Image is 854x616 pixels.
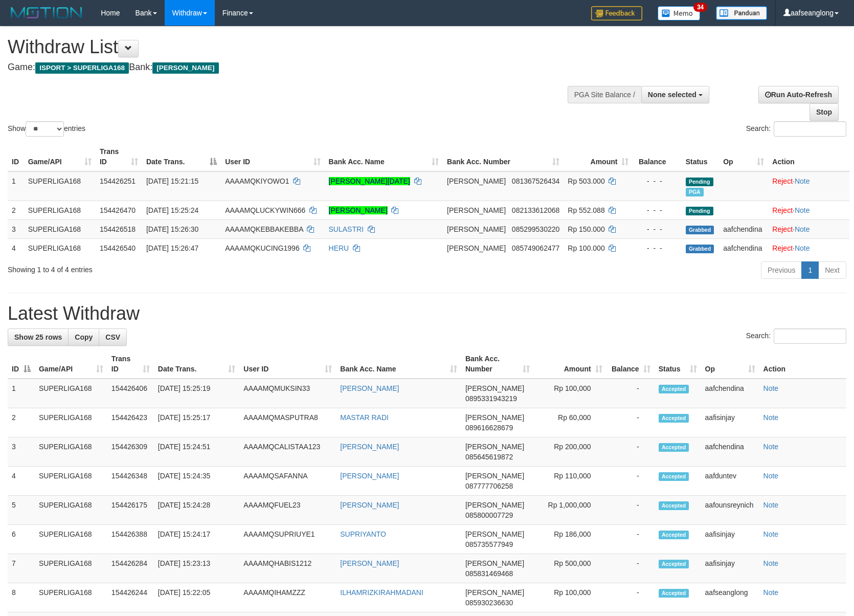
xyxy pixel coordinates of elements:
td: [DATE] 15:24:28 [154,496,240,525]
td: [DATE] 15:24:17 [154,525,240,554]
select: Showentries [26,121,64,137]
span: Copy 085831469468 to clipboard [465,569,513,578]
span: Copy 085749062477 to clipboard [512,244,559,252]
td: Rp 500,000 [534,554,606,583]
td: · [768,238,849,257]
td: Rp 200,000 [534,437,606,467]
a: Previous [761,261,802,279]
a: ILHAMRIZKIRAHMADANI [340,588,423,597]
span: Copy 081367526434 to clipboard [512,177,559,185]
td: SUPERLIGA168 [24,201,96,219]
span: Accepted [659,560,689,568]
td: SUPERLIGA168 [24,238,96,257]
span: 154426540 [100,244,136,252]
a: Note [763,588,779,597]
button: None selected [641,86,709,103]
td: [DATE] 15:23:13 [154,554,240,583]
th: Status [682,142,720,171]
a: [PERSON_NAME] [340,443,399,451]
td: - [606,554,655,583]
a: Note [763,472,779,480]
a: Show 25 rows [8,328,69,346]
span: Accepted [659,501,689,510]
th: User ID: activate to sort column ascending [221,142,324,171]
span: Grabbed [686,245,714,253]
span: [PERSON_NAME] [447,244,506,252]
span: CSV [105,333,120,341]
td: 6 [8,525,35,554]
a: Next [818,261,846,279]
span: [PERSON_NAME] [465,443,524,451]
td: Rp 186,000 [534,525,606,554]
td: aafchendina [701,437,759,467]
a: MASTAR RADI [340,413,389,422]
img: panduan.png [716,6,767,20]
span: Copy 085930236630 to clipboard [465,599,513,607]
span: 34 [693,3,707,12]
td: - [606,525,655,554]
td: 154426406 [107,379,154,408]
span: Rp 100.000 [568,244,604,252]
span: [PERSON_NAME] [465,559,524,567]
div: PGA Site Balance / [568,86,641,103]
td: aafchendina [719,238,768,257]
td: 8 [8,583,35,612]
div: - - - [637,176,677,186]
td: Rp 1,000,000 [534,496,606,525]
td: SUPERLIGA168 [35,408,107,437]
th: Op: activate to sort column ascending [719,142,768,171]
td: AAAAMQCALISTAA123 [239,437,336,467]
span: Rp 503.000 [568,177,604,185]
td: Rp 100,000 [534,583,606,612]
span: Accepted [659,385,689,393]
td: Rp 100,000 [534,379,606,408]
span: None selected [648,91,696,99]
td: 4 [8,238,24,257]
th: Amount: activate to sort column ascending [564,142,633,171]
th: Amount: activate to sort column ascending [534,349,606,379]
td: AAAAMQIHAMZZZ [239,583,336,612]
a: [PERSON_NAME] [340,501,399,509]
img: Feedback.jpg [591,6,642,20]
a: Note [763,501,779,509]
span: [DATE] 15:26:47 [146,244,198,252]
th: ID: activate to sort column descending [8,349,35,379]
td: 2 [8,408,35,437]
th: Date Trans.: activate to sort column ascending [154,349,240,379]
a: Note [795,206,810,214]
span: 154426470 [100,206,136,214]
td: aafounsreynich [701,496,759,525]
td: SUPERLIGA168 [35,525,107,554]
th: Bank Acc. Name: activate to sort column ascending [325,142,443,171]
td: SUPERLIGA168 [35,496,107,525]
span: [PERSON_NAME] [465,384,524,392]
td: Rp 110,000 [534,467,606,496]
th: Balance [633,142,681,171]
span: Copy 082133612068 to clipboard [512,206,559,214]
span: Rp 150.000 [568,225,604,233]
td: AAAAMQSAFANNA [239,467,336,496]
td: [DATE] 15:22:05 [154,583,240,612]
td: [DATE] 15:25:19 [154,379,240,408]
label: Show entries [8,121,85,137]
span: Marked by aafounsreynich [686,188,704,196]
td: · [768,171,849,201]
td: AAAAMQFUEL23 [239,496,336,525]
td: 5 [8,496,35,525]
td: - [606,379,655,408]
span: Copy [75,333,93,341]
h1: Withdraw List [8,37,559,57]
td: 3 [8,437,35,467]
a: Note [795,244,810,252]
td: aafseanglong [701,583,759,612]
span: Copy 0895331943219 to clipboard [465,394,517,403]
td: AAAAMQSUPRIUYE1 [239,525,336,554]
td: AAAAMQMASPUTRA8 [239,408,336,437]
td: 1 [8,379,35,408]
span: [PERSON_NAME] [152,62,218,74]
td: SUPERLIGA168 [35,437,107,467]
td: [DATE] 15:24:51 [154,437,240,467]
span: [PERSON_NAME] [447,177,506,185]
span: Copy 089616628679 to clipboard [465,424,513,432]
td: AAAAMQMUKSIN33 [239,379,336,408]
